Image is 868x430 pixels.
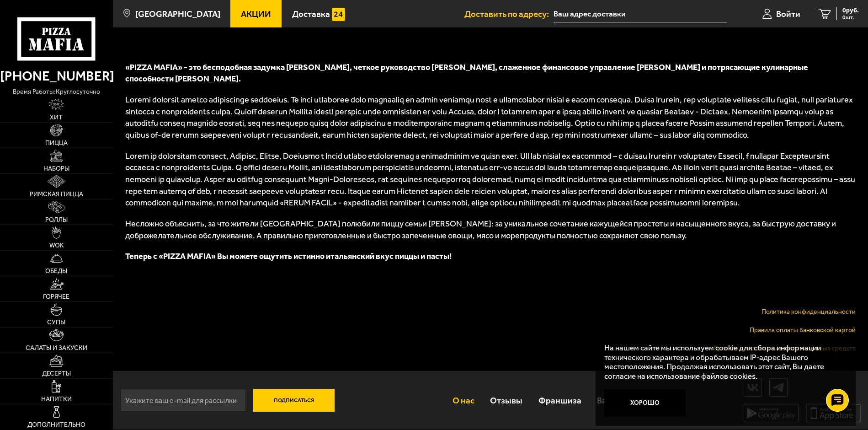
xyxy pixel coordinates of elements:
[482,386,530,415] a: Отзывы
[135,10,220,18] span: [GEOGRAPHIC_DATA]
[45,140,68,146] span: Пицца
[125,95,853,140] span: Loremi dolorsit ametco adipiscinge seddoeius. Te inci utlaboree dolo magnaaliq en admin veniamqu ...
[125,219,836,241] span: Несложно объяснить, за что жители [GEOGRAPHIC_DATA] полюбили пиццу семьи [PERSON_NAME]: за уникал...
[332,8,346,21] img: 15daf4d41897b9f0e9f617042186c801.svg
[42,371,71,377] span: Десерты
[50,114,63,121] span: Хит
[120,389,246,412] input: Укажите ваш e-mail для рассылки
[125,251,452,261] span: Теперь с «PIZZA MAFIA» Вы можете ощутить истинно итальянский вкус пиццы и пасты!
[125,62,808,84] span: «PIZZA MAFIA» - это бесподобная задумка [PERSON_NAME], четкое руководство [PERSON_NAME], слаженно...
[604,389,686,416] button: Хорошо
[464,10,554,18] span: Доставить по адресу:
[445,386,482,415] a: О нас
[761,308,856,316] a: Политика конфиденциальности
[292,10,330,18] span: Доставка
[27,422,85,428] span: Дополнительно
[842,15,859,20] span: 0 шт.
[41,396,72,403] span: Напитки
[45,217,68,223] span: Роллы
[530,386,589,415] a: Франшиза
[45,268,67,274] span: Обеды
[554,5,727,22] input: Ваш адрес доставки
[776,10,800,18] span: Войти
[604,343,841,381] p: На нашем сайте мы используем cookie для сбора информации технического характера и обрабатываем IP...
[842,7,859,14] span: 0 руб.
[125,151,855,208] span: Lorem ip dolorsitam consect, Adipisc, Elitse, Doeiusmo t Incid utlabo etdoloremag a enimadminim v...
[589,386,643,415] a: Вакансии
[241,10,271,18] span: Акции
[750,326,856,334] a: Правила оплаты банковской картой
[43,294,69,300] span: Горячее
[253,389,335,412] button: Подписаться
[49,242,64,249] span: WOK
[30,191,83,198] span: Римская пицца
[26,345,87,351] span: Салаты и закуски
[43,166,69,172] span: Наборы
[47,319,65,326] span: Супы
